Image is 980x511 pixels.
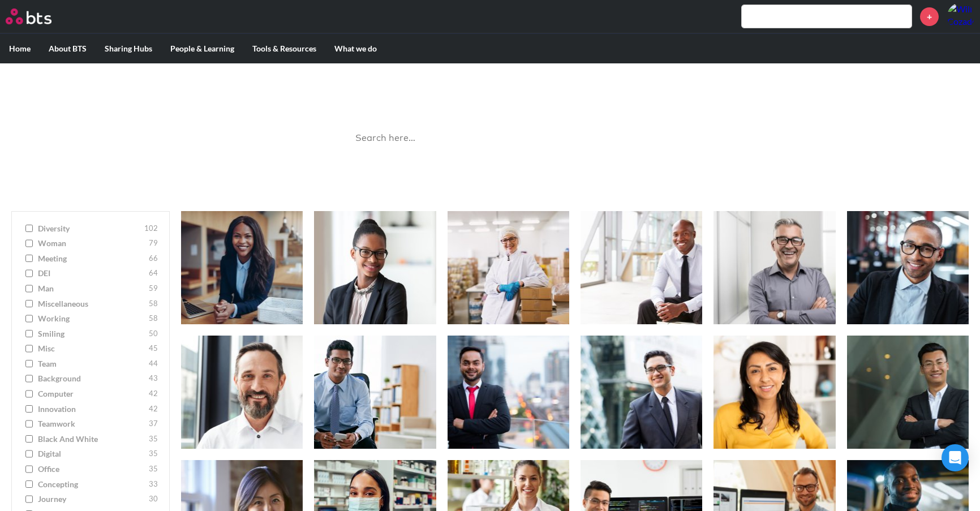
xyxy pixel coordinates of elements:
[38,298,146,310] span: miscellaneous
[149,313,158,324] span: 58
[25,239,33,247] input: woman 79
[25,285,33,293] input: man 59
[38,253,146,264] span: meeting
[149,283,158,294] span: 59
[25,345,33,353] input: misc 45
[25,495,33,503] input: journey 30
[149,373,158,384] span: 43
[149,298,158,310] span: 58
[6,8,51,24] img: BTS Logo
[424,165,556,176] a: Ask a Question/Provide Feedback
[149,448,158,460] span: 35
[243,34,325,63] label: Tools & Resources
[38,328,146,340] span: smiling
[920,7,939,26] a: +
[38,238,146,249] span: woman
[38,223,141,234] span: diversity
[38,388,146,400] span: computer
[149,479,158,490] span: 33
[947,3,974,30] a: Profile
[38,448,146,460] span: digital
[38,283,146,294] span: man
[38,418,146,430] span: teamwork
[149,418,158,430] span: 37
[25,450,33,458] input: digital 35
[149,358,158,370] span: 44
[40,34,96,63] label: About BTS
[38,403,146,415] span: innovation
[25,435,33,443] input: Black and White 35
[349,123,631,153] input: Search here…
[96,34,161,63] label: Sharing Hubs
[25,360,33,368] input: team 44
[38,433,146,445] span: Black and White
[25,405,33,413] input: innovation 42
[25,375,33,383] input: background 43
[149,403,158,415] span: 42
[38,358,146,370] span: team
[25,390,33,398] input: computer 42
[25,255,33,263] input: meeting 66
[947,3,974,30] img: Will Cozadd
[25,330,33,338] input: smiling 50
[6,8,72,24] a: Go home
[337,75,643,100] h1: Image Gallery
[25,480,33,488] input: concepting 33
[325,34,386,63] label: What we do
[25,225,33,233] input: diversity 102
[38,479,146,490] span: concepting
[337,100,643,112] p: Best reusable photos in one place
[149,463,158,475] span: 35
[38,268,146,279] span: DEI
[149,253,158,264] span: 66
[25,300,33,308] input: miscellaneous 58
[25,269,33,277] input: DEI 64
[25,420,33,428] input: teamwork 37
[149,343,158,354] span: 45
[149,493,158,505] span: 30
[149,433,158,445] span: 35
[942,444,969,471] div: Open Intercom Messenger
[38,313,146,324] span: working
[144,223,158,234] span: 102
[38,343,146,354] span: misc
[38,373,146,384] span: background
[149,268,158,279] span: 64
[25,315,33,323] input: working 58
[38,463,146,475] span: office
[38,493,146,505] span: journey
[149,238,158,249] span: 79
[149,388,158,400] span: 42
[161,34,243,63] label: People & Learning
[149,328,158,340] span: 50
[25,465,33,473] input: office 35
